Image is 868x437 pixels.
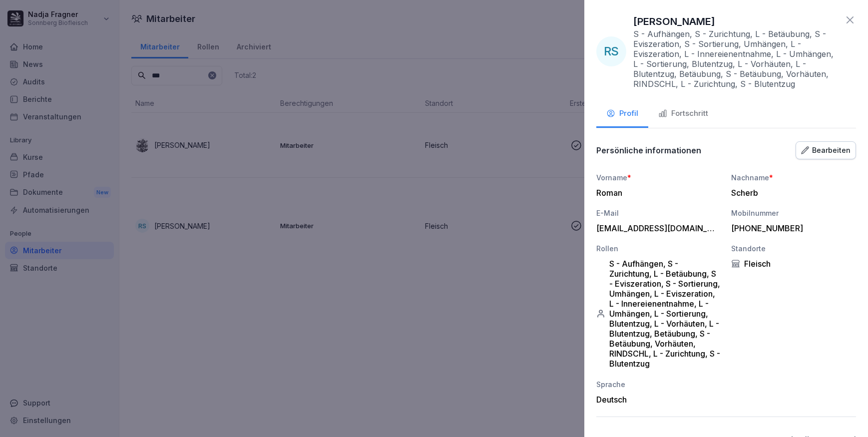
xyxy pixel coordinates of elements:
p: Persönliche informationen [596,145,701,155]
div: S - Aufhängen, S - Zurichtung, L - Betäubung, S - Eviszeration, S - Sortierung, Umhängen, L - Evi... [596,259,721,369]
div: Fleisch [731,259,856,269]
div: [PHONE_NUMBER] [731,223,851,233]
div: Roman [596,188,716,198]
p: [PERSON_NAME] [633,14,715,29]
div: Standorte [731,243,856,254]
div: Bearbeiten [801,145,851,156]
button: Fortschritt [648,101,718,128]
button: Profil [596,101,648,128]
div: [EMAIL_ADDRESS][DOMAIN_NAME] [596,223,716,233]
div: Nachname [731,172,856,183]
button: Bearbeiten [796,141,856,159]
div: Deutsch [596,395,721,405]
div: Rollen [596,243,721,254]
div: Mobilnummer [731,208,856,218]
div: Profil [606,108,638,119]
div: RS [596,36,626,66]
p: S - Aufhängen, S - Zurichtung, L - Betäubung, S - Eviszeration, S - Sortierung, Umhängen, L - Evi... [633,29,839,89]
div: Sprache [596,379,721,390]
div: E-Mail [596,208,721,218]
div: Scherb [731,188,851,198]
div: Fortschritt [658,108,708,119]
div: Vorname [596,172,721,183]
